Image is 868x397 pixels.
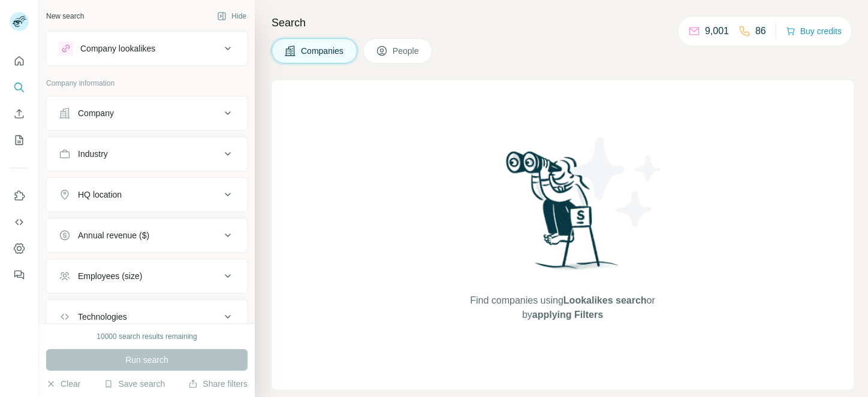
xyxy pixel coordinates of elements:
[47,262,247,290] button: Employees (size)
[10,238,29,259] button: Dashboard
[393,45,420,57] span: People
[47,302,247,331] button: Technologies
[563,295,647,305] span: Lookalikes search
[563,128,671,236] img: Surfe Illustration - Stars
[10,185,29,207] button: Use Surfe on LinkedIn
[47,99,247,128] button: Company
[10,50,29,72] button: Quick start
[47,221,247,250] button: Annual revenue ($)
[10,77,29,98] button: Search
[10,103,29,125] button: Enrich CSV
[78,107,114,119] div: Company
[786,23,842,40] button: Buy credits
[10,129,29,151] button: My lists
[47,140,247,168] button: Industry
[47,34,247,63] button: Company lookalikes
[705,24,729,38] p: 9,001
[466,293,658,322] span: Find companies using or by
[301,45,345,57] span: Companies
[78,270,142,282] div: Employees (size)
[209,7,255,25] button: Hide
[46,11,84,22] div: New search
[188,378,248,390] button: Share filters
[80,43,155,54] div: Company lookalikes
[501,148,625,281] img: Surfe Illustration - Woman searching with binoculars
[78,229,149,241] div: Annual revenue ($)
[78,311,127,323] div: Technologies
[10,264,29,286] button: Feedback
[47,180,247,209] button: HQ location
[532,310,603,320] span: applying Filters
[755,24,766,38] p: 86
[272,14,854,31] h4: Search
[78,189,122,201] div: HQ location
[46,78,248,89] p: Company information
[10,211,29,233] button: Use Surfe API
[97,331,197,342] div: 10000 search results remaining
[78,148,108,160] div: Industry
[46,378,80,390] button: Clear
[104,378,165,390] button: Save search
